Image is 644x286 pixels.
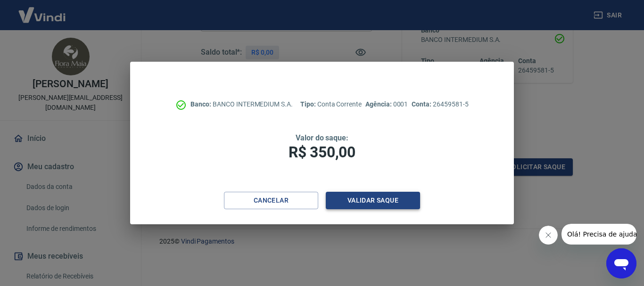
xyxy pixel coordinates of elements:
[300,99,362,109] p: Conta Corrente
[190,99,293,109] p: BANCO INTERMEDIUM S.A.
[190,100,213,108] span: Banco:
[539,226,558,245] iframe: Fechar mensagem
[606,248,636,278] iframe: Botão para abrir a janela de mensagens
[6,7,79,14] span: Olá! Precisa de ajuda?
[561,224,636,245] iframe: Mensagem da empresa
[412,100,433,108] span: Conta:
[326,192,420,209] button: Validar saque
[365,99,408,109] p: 0001
[412,99,468,109] p: 26459581-5
[300,100,317,108] span: Tipo:
[289,143,355,161] span: R$ 350,00
[296,133,348,142] span: Valor do saque:
[365,100,393,108] span: Agência:
[224,192,318,209] button: Cancelar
